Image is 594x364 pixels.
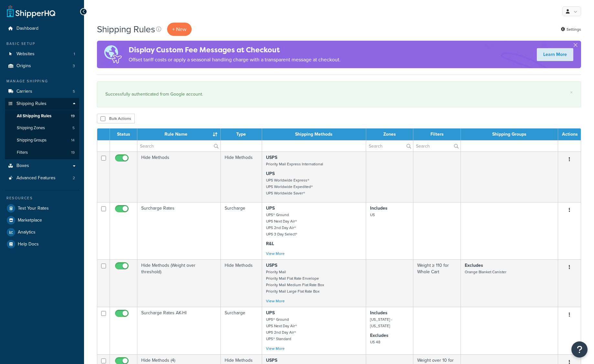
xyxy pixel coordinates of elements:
[5,23,79,35] a: Dashboard
[5,86,79,98] a: Carriers 5
[266,309,275,316] strong: UPS
[266,154,277,161] strong: USPS
[5,226,79,238] a: Analytics
[366,140,413,151] input: Search
[366,129,413,140] th: Zones
[266,212,297,237] small: UPS® Ground UPS Next Day Air® UPS 2nd Day Air® UPS 3 Day Select®
[558,129,581,140] th: Actions
[266,357,277,364] strong: USPS
[17,150,28,155] span: Filters
[5,238,79,250] a: Help Docs
[97,23,155,36] h1: Shipping Rules
[71,113,75,119] span: 19
[5,48,79,60] a: Websites 1
[137,151,221,202] td: Hide Methods
[17,125,45,131] span: Shipping Zones
[5,41,79,47] div: Basic Setup
[370,309,387,316] strong: Includes
[18,218,42,223] span: Marketplace
[5,98,79,110] a: Shipping Rules
[5,78,79,84] div: Manage Shipping
[413,259,461,307] td: Weight ≥ 110 for Whole Cart
[5,60,79,72] a: Origins 3
[461,129,558,140] th: Shipping Groups
[5,147,79,159] a: Filters 19
[266,205,275,212] strong: UPS
[18,230,36,235] span: Analytics
[5,48,79,60] li: Websites
[266,269,324,294] small: Priority Mail Priority Mail Flat Rate Envelope Priority Mail Medium Flat Rate Box Priority Mail L...
[5,98,79,159] li: Shipping Rules
[262,129,366,140] th: Shipping Methods
[537,48,573,61] a: Learn More
[5,134,79,146] li: Shipping Groups
[17,113,51,119] span: All Shipping Rules
[137,202,221,259] td: Surcharge Rates
[5,147,79,159] li: Filters
[16,51,35,57] span: Websites
[5,122,79,134] a: Shipping Zones 5
[16,26,38,31] span: Dashboard
[413,129,461,140] th: Filters
[16,163,29,169] span: Boxes
[5,172,79,184] li: Advanced Features
[137,129,221,140] th: Rule Name : activate to sort column ascending
[221,259,262,307] td: Hide Methods
[5,160,79,172] a: Boxes
[370,212,375,218] small: US
[5,134,79,146] a: Shipping Groups 14
[266,240,274,247] strong: R&L
[370,205,387,212] strong: Includes
[266,177,313,196] small: UPS Worldwide Express® UPS Worldwide Expedited® UPS Worldwide Saver®
[370,339,380,345] small: US 48
[129,45,341,55] h4: Display Custom Fee Messages at Checkout
[71,138,75,143] span: 14
[266,346,285,351] a: View More
[370,332,388,339] strong: Excludes
[73,63,75,69] span: 3
[5,60,79,72] li: Origins
[5,203,79,214] a: Test Your Rates
[129,55,341,64] p: Offset tariff costs or apply a seasonal handling charge with a transparent message at checkout.
[5,172,79,184] a: Advanced Features 2
[5,195,79,201] div: Resources
[74,51,75,57] span: 1
[5,86,79,98] li: Carriers
[221,202,262,259] td: Surcharge
[72,125,75,131] span: 5
[465,262,483,269] strong: Excludes
[413,140,461,151] input: Search
[7,5,55,18] a: ShipperHQ Home
[266,317,297,342] small: UPS® Ground UPS Next Day Air® UPS 2nd Day Air® UPS® Standard
[221,307,262,354] td: Surcharge
[167,23,192,36] p: + New
[137,140,220,151] input: Search
[73,175,75,181] span: 2
[97,114,135,123] button: Bulk Actions
[17,138,47,143] span: Shipping Groups
[5,122,79,134] li: Shipping Zones
[18,206,49,211] span: Test Your Rates
[266,161,323,167] small: Priority Mail Express International
[266,298,285,304] a: View More
[266,262,277,269] strong: USPS
[110,129,137,140] th: Status
[5,110,79,122] a: All Shipping Rules 19
[18,242,39,247] span: Help Docs
[16,101,47,107] span: Shipping Rules
[5,214,79,226] a: Marketplace
[97,41,129,68] img: duties-banner-06bc72dcb5fe05cb3f9472aba00be2ae8eb53ab6f0d8bb03d382ba314ac3c341.png
[16,175,56,181] span: Advanced Features
[221,129,262,140] th: Type
[105,90,573,99] div: Successfully authenticated from Google account.
[5,110,79,122] li: All Shipping Rules
[266,251,285,256] a: View More
[16,63,31,69] span: Origins
[221,151,262,202] td: Hide Methods
[16,89,32,94] span: Carriers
